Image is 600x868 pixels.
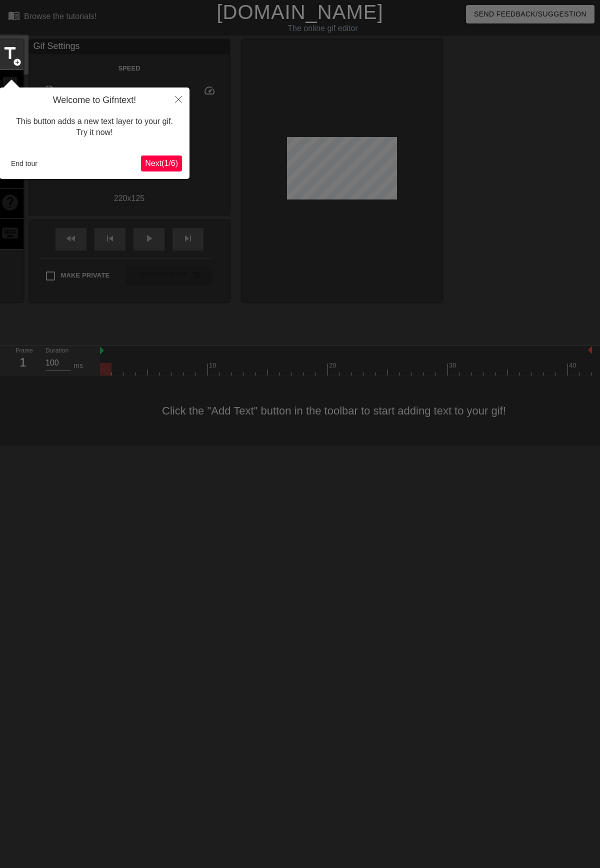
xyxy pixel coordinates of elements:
h4: Welcome to Gifntext! [7,95,182,106]
button: Next [141,155,182,171]
div: This button adds a new text layer to your gif. Try it now! [7,106,182,148]
span: Next ( 1 / 6 ) [145,159,178,167]
button: Close [167,87,189,110]
button: End tour [7,156,41,171]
